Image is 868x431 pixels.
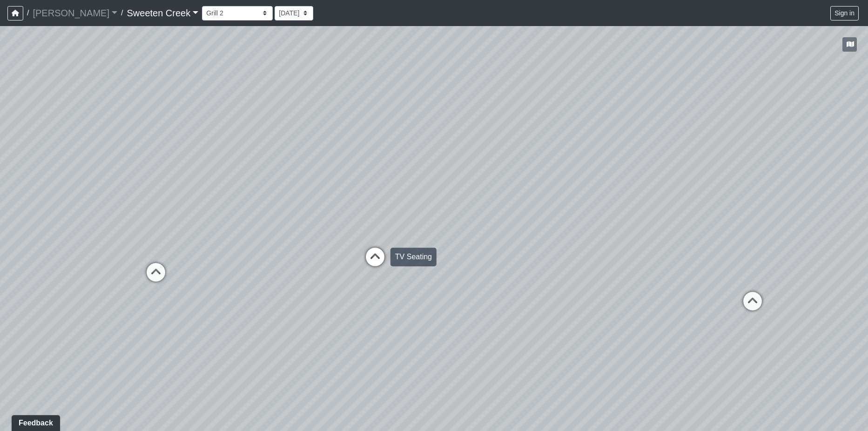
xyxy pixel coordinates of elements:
[33,4,117,22] a: [PERSON_NAME]
[7,412,62,431] iframe: Ybug feedback widget
[127,4,198,22] a: Sweeten Creek
[23,4,33,22] span: /
[390,248,437,266] div: TV Seating
[830,6,859,20] button: Sign in
[117,4,127,22] span: /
